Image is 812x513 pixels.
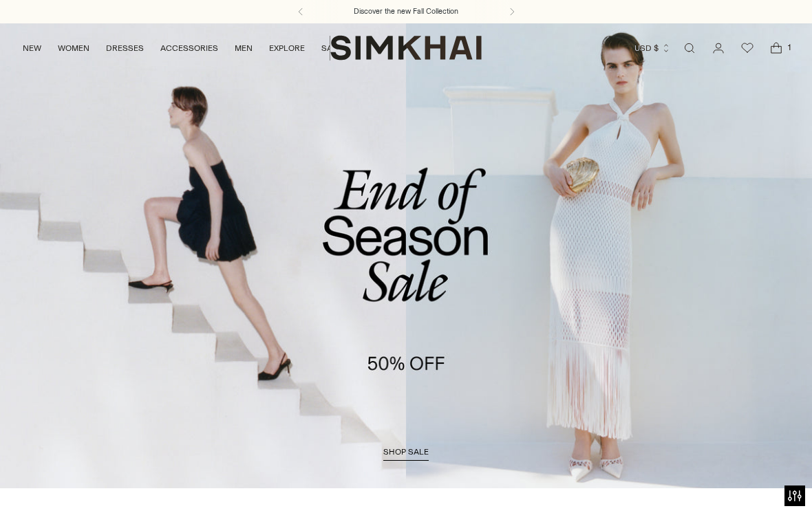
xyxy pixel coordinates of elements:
[783,41,795,54] span: 1
[235,33,253,63] a: MEN
[634,33,671,63] button: USD $
[106,33,144,63] a: DRESSES
[383,447,429,457] span: shop sale
[762,34,790,62] a: Open cart modal
[321,33,342,63] a: SALE
[354,6,458,17] a: Discover the new Fall Collection
[330,34,482,61] a: SIMKHAI
[23,33,41,63] a: NEW
[160,33,218,63] a: ACCESSORIES
[734,34,761,62] a: Wishlist
[58,33,89,63] a: WOMEN
[705,34,732,62] a: Go to the account page
[269,33,305,63] a: EXPLORE
[383,447,429,461] a: shop sale
[676,34,703,62] a: Open search modal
